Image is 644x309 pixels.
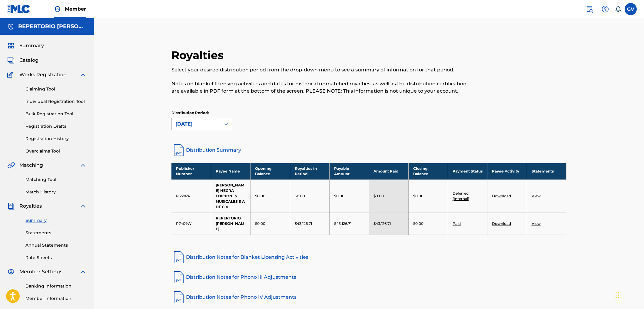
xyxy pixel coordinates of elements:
[408,163,448,179] th: Closing Balance
[25,111,87,117] a: Bulk Registration Tool
[171,250,186,265] img: pdf
[7,42,44,49] a: SummarySummary
[373,193,384,199] p: $0.00
[79,71,87,78] img: expand
[7,71,15,78] img: Works Registration
[7,23,15,30] img: Accounts
[79,202,87,210] img: expand
[171,80,476,95] p: Notes on blanket licensing activities and dates for historical unmatched royalties, as well as th...
[25,123,87,130] a: Registration Drafts
[19,57,38,64] span: Catalog
[25,255,87,261] a: Rate Sheets
[79,162,87,169] img: expand
[171,110,232,116] p: Distribution Period:
[171,290,186,304] img: pdf
[25,86,87,92] a: Claiming Tool
[413,221,423,226] p: $0.00
[492,194,511,198] a: Download
[171,212,211,235] td: P7409W
[171,163,211,179] th: Publisher Number
[625,3,637,15] div: User Menu
[334,221,351,226] p: $43,126.71
[290,163,329,179] th: Royalties in Period
[171,143,566,157] a: Distribution Summary
[171,143,186,157] img: distribution-summary-pdf
[7,42,15,49] img: Summary
[586,5,593,13] img: search
[615,6,621,12] div: Notifications
[19,268,62,275] span: Member Settings
[25,136,87,142] a: Registration History
[19,202,42,210] span: Royalties
[25,242,87,248] a: Annual Statements
[295,221,312,226] p: $43,126.71
[25,148,87,154] a: Overclaims Tool
[532,194,541,198] a: View
[171,290,566,304] a: Distribution Notes for Phono IV Adjustments
[7,57,38,64] a: CatalogCatalog
[448,163,487,179] th: Payment Status
[599,3,611,15] div: Help
[25,189,87,195] a: Match History
[413,193,423,199] p: $0.00
[583,3,596,15] a: Public Search
[65,5,86,12] span: Member
[25,176,87,183] a: Matching Tool
[255,193,265,199] p: $0.00
[175,120,217,128] div: [DATE]
[171,270,186,284] img: pdf
[18,23,87,30] h5: REPERTORIO VEGA
[487,163,527,179] th: Payee Activity
[369,163,408,179] th: Amount Paid
[7,268,15,275] img: Member Settings
[211,163,250,179] th: Payee Name
[7,57,15,64] img: Catalog
[614,280,644,309] iframe: Chat Widget
[329,163,369,179] th: Payable Amount
[453,221,461,226] a: Paid
[19,71,67,78] span: Works Registration
[532,221,541,226] a: View
[7,162,15,169] img: Matching
[19,42,44,49] span: Summary
[25,230,87,236] a: Statements
[211,212,250,235] td: REPERTORIO [PERSON_NAME]
[373,221,391,226] p: $43,126.71
[211,179,250,212] td: [PERSON_NAME] NEGRA EDICIONES MUSICALES S A DE C V
[602,5,609,13] img: help
[25,98,87,105] a: Individual Registration Tool
[616,286,619,304] div: Arrastrar
[627,208,644,257] iframe: Resource Center
[25,217,87,224] a: Summary
[171,179,211,212] td: P559PR
[19,162,43,169] span: Matching
[79,268,87,275] img: expand
[255,221,265,226] p: $0.00
[54,5,61,13] img: Top Rightsholder
[171,270,566,284] a: Distribution Notes for Phono III Adjustments
[171,66,476,74] p: Select your desired distribution period from the drop-down menu to see a summary of information f...
[295,193,305,199] p: $0.00
[614,280,644,309] div: Widget de chat
[527,163,566,179] th: Statements
[453,191,469,201] a: Deferred (Internal)
[251,163,290,179] th: Opening Balance
[25,283,87,289] a: Banking Information
[171,48,227,62] h2: Royalties
[7,5,31,13] img: MLC Logo
[334,193,344,199] p: $0.00
[492,221,511,226] a: Download
[171,250,566,265] a: Distribution Notes for Blanket Licensing Activities
[7,202,15,210] img: Royalties
[25,295,87,302] a: Member Information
